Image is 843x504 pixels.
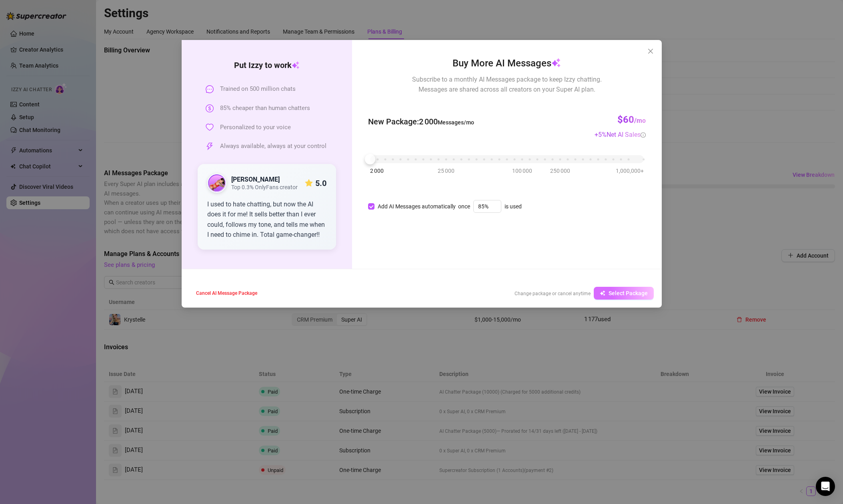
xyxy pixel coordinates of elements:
span: close [647,48,654,54]
button: Select Package [594,287,654,300]
span: New Package : 2 000 [368,116,474,128]
img: public [208,174,226,192]
strong: [PERSON_NAME] [231,176,280,183]
div: I used to hate chatting, but now the AI does it for me! It sells better than I ever could, follow... [207,199,327,240]
span: heart [206,123,214,131]
span: 1,000,000+ [616,166,644,175]
span: 2 000 [370,166,384,175]
span: is used [505,202,522,211]
div: Add AI Messages automatically [378,202,456,211]
span: 100 000 [512,166,532,175]
h3: $60 [617,114,646,126]
span: Messages/mo [438,119,474,126]
span: Buy More AI Messages [453,56,561,71]
span: 250 000 [550,166,570,175]
span: 85% cheaper than human chatters [220,104,310,113]
span: once [458,202,470,211]
span: dollar [206,104,214,112]
span: Personalized to your voice [220,123,291,132]
span: Always available, always at your control [220,142,326,151]
strong: Put Izzy to work [234,60,300,70]
span: /mo [634,117,646,124]
span: Trained on 500 million chats [220,84,296,94]
span: Top 0.3% OnlyFans creator [231,184,298,191]
span: Subscribe to a monthly AI Messages package to keep Izzy chatting. Messages are shared across all ... [412,74,602,94]
button: Cancel AI Message Package [190,287,264,300]
div: Open Intercom Messenger [816,477,835,496]
div: Net AI Sales [607,130,646,140]
span: 25 000 [438,166,455,175]
strong: 5.0 [315,178,326,188]
span: Select Package [609,290,648,296]
span: + 5 % [595,131,646,138]
span: thunderbolt [206,142,214,150]
span: star [305,179,313,187]
span: Close [644,48,657,54]
span: info-circle [641,132,646,138]
button: Close [644,45,657,58]
span: Cancel AI Message Package [196,290,257,296]
span: Change package or cancel anytime [515,291,591,296]
span: message [206,85,214,93]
